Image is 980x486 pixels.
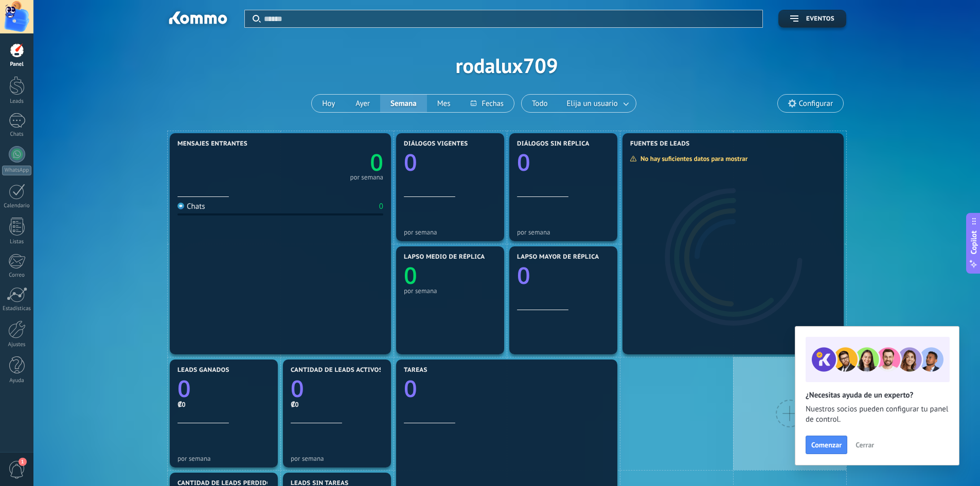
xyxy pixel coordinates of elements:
button: Fechas [460,95,513,112]
span: Lapso medio de réplica [404,254,485,261]
div: Chats [2,131,32,138]
text: 0 [517,260,530,291]
div: Estadísticas [2,305,32,312]
div: No hay suficientes datos para mostrar [630,154,755,163]
span: Comenzar [811,441,842,448]
div: por semana [177,455,270,462]
text: 0 [404,373,417,404]
a: 0 [280,147,383,178]
span: Diálogos sin réplica [517,140,590,148]
div: ₡0 [291,400,383,409]
div: Correo [2,272,32,279]
span: Tareas [404,367,427,374]
text: 0 [291,373,304,404]
span: Cantidad de leads activos [291,367,383,374]
button: Hoy [312,95,345,112]
span: Nuestros socios pueden configurar tu panel de control. [806,404,949,425]
button: Todo [522,95,558,112]
span: Configurar [799,99,833,108]
span: Fuentes de leads [630,140,690,148]
div: Chats [177,202,205,211]
div: Leads [2,98,32,105]
div: por semana [291,455,383,462]
span: Eventos [806,15,834,23]
div: por semana [404,228,496,236]
span: Diálogos vigentes [404,140,468,148]
a: 0 [177,373,270,404]
span: Lapso mayor de réplica [517,254,599,261]
span: 1 [19,458,27,466]
div: por semana [350,175,383,180]
button: Elija un usuario [558,95,636,112]
button: Ayer [345,95,380,112]
a: 0 [404,373,610,404]
text: 0 [177,373,191,404]
div: por semana [404,287,496,295]
div: 0 [379,202,383,211]
span: Leads ganados [177,367,229,374]
span: Copilot [969,230,979,254]
text: 0 [517,147,530,178]
button: Semana [380,95,427,112]
h2: ¿Necesitas ayuda de un experto? [806,390,949,400]
div: Listas [2,239,32,245]
div: ₡0 [177,400,270,409]
text: 0 [404,260,417,291]
div: Ajustes [2,341,32,348]
img: Chats [177,203,184,209]
div: Ayuda [2,377,32,384]
button: Eventos [778,10,846,28]
text: 0 [404,147,417,178]
a: 0 [291,373,383,404]
span: Mensajes entrantes [177,140,247,148]
div: Panel [2,61,32,68]
button: Comenzar [806,436,847,454]
div: Calendario [2,203,32,209]
text: 0 [370,147,383,178]
div: por semana [517,228,610,236]
span: Elija un usuario [565,97,620,111]
div: WhatsApp [2,166,31,175]
button: Mes [427,95,461,112]
span: Cerrar [856,441,874,448]
button: Cerrar [851,437,879,453]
